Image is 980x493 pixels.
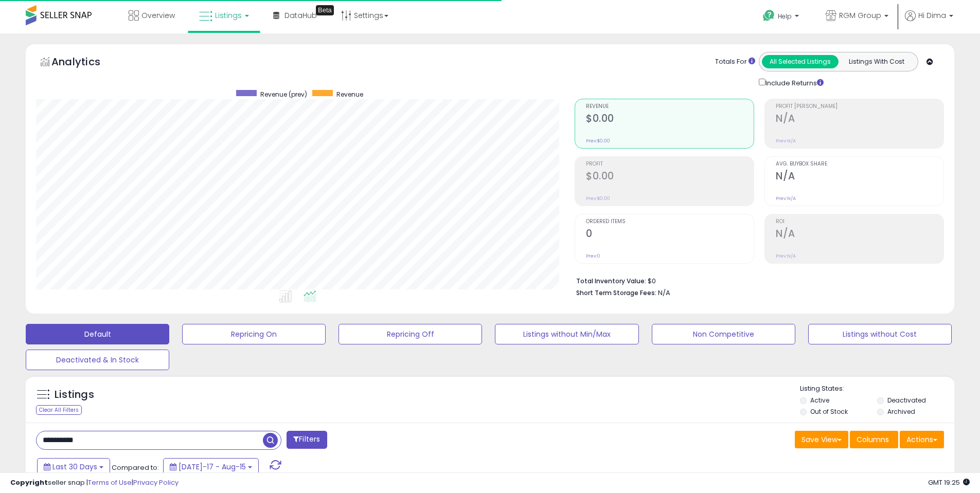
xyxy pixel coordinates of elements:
[284,10,317,21] span: DataHub
[215,10,242,21] span: Listings
[576,277,646,285] b: Total Inventory Value:
[133,478,179,487] a: Privacy Policy
[776,228,943,242] h2: N/A
[26,350,169,370] button: Deactivated & In Stock
[495,324,638,344] button: Listings without Min/Max
[338,324,482,344] button: Repricing Off
[586,253,600,259] small: Prev: 0
[586,195,610,202] small: Prev: $0.00
[10,478,48,487] strong: Copyright
[586,219,754,225] span: Ordered Items
[182,324,326,344] button: Repricing On
[776,170,943,184] h2: N/A
[179,462,246,472] span: [DATE]-17 - Aug-15
[900,431,944,448] button: Actions
[112,463,159,472] span: Compared to:
[918,10,946,21] span: Hi Dima
[795,431,848,448] button: Save View
[37,458,110,476] button: Last 30 Days
[762,55,839,68] button: All Selected Listings
[800,384,954,394] p: Listing States:
[751,77,836,88] div: Include Returns
[887,396,926,405] label: Deactivated
[850,431,898,448] button: Columns
[928,478,970,487] span: 2025-09-17 19:25 GMT
[776,195,796,202] small: Prev: N/A
[10,478,179,488] div: seller snap | |
[586,138,610,144] small: Prev: $0.00
[755,2,809,33] a: Help
[51,54,120,71] h5: Analytics
[36,405,82,415] div: Clear All Filters
[576,274,936,286] li: $0
[808,324,952,344] button: Listings without Cost
[88,478,132,487] a: Terms of Use
[905,10,953,33] a: Hi Dima
[163,458,259,476] button: [DATE]-17 - Aug-15
[141,10,175,21] span: Overview
[838,55,915,68] button: Listings With Cost
[316,5,334,15] div: Tooltip anchor
[287,431,327,449] button: Filters
[839,10,881,21] span: RGM Group
[336,90,363,99] span: Revenue
[776,219,943,225] span: ROI
[776,253,796,259] small: Prev: N/A
[586,161,754,167] span: Profit
[810,396,829,405] label: Active
[576,288,656,297] b: Short Term Storage Fees:
[586,170,754,184] h2: $0.00
[887,407,915,416] label: Archived
[52,462,97,472] span: Last 30 Days
[776,161,943,167] span: Avg. Buybox Share
[810,407,848,416] label: Out of Stock
[762,9,775,22] i: Get Help
[715,57,755,67] div: Totals For
[778,12,792,21] span: Help
[26,324,169,344] button: Default
[857,434,889,445] span: Columns
[652,324,795,344] button: Non Competitive
[776,104,943,109] span: Profit [PERSON_NAME]
[260,90,307,99] span: Revenue (prev)
[776,138,796,144] small: Prev: N/A
[586,228,754,242] h2: 0
[55,388,94,402] h5: Listings
[776,113,943,126] h2: N/A
[658,288,670,298] span: N/A
[586,113,754,126] h2: $0.00
[586,104,754,109] span: Revenue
